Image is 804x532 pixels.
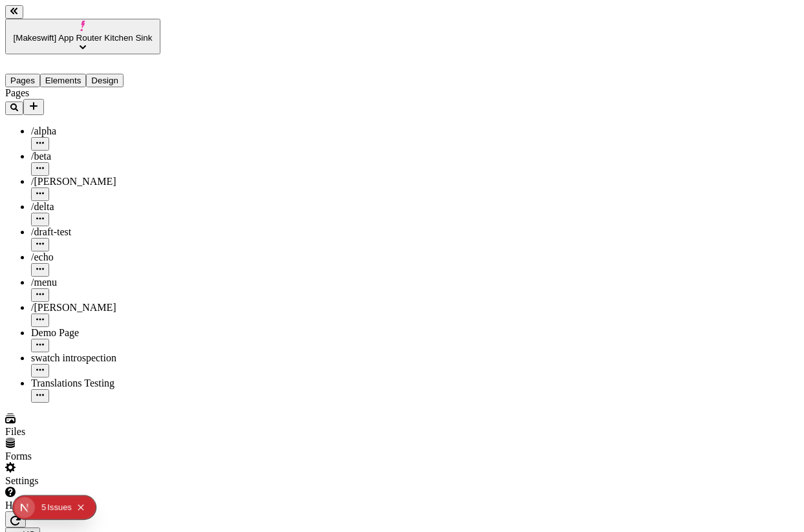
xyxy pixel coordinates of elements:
button: [Makeswift] App Router Kitchen Sink [5,19,160,54]
div: /[PERSON_NAME] [31,302,160,314]
div: Forms [5,451,160,462]
button: Pages [5,74,40,87]
div: /echo [31,251,160,263]
p: Cookie Test Route [5,10,189,22]
div: /draft-test [31,226,160,238]
div: /alpha [31,125,160,137]
div: Translations Testing [31,378,160,389]
span: [Makeswift] App Router Kitchen Sink [14,33,153,43]
div: Help [5,500,160,511]
div: Settings [5,475,160,487]
button: Add new [23,99,44,115]
div: swatch introspection [31,352,160,364]
div: /delta [31,201,160,213]
div: Demo Page [31,327,160,339]
div: /beta [31,151,160,162]
div: /menu [31,277,160,288]
button: Design [86,74,124,87]
div: Files [5,426,160,438]
button: Elements [40,74,87,87]
div: Pages [5,87,160,99]
div: /[PERSON_NAME] [31,176,160,187]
